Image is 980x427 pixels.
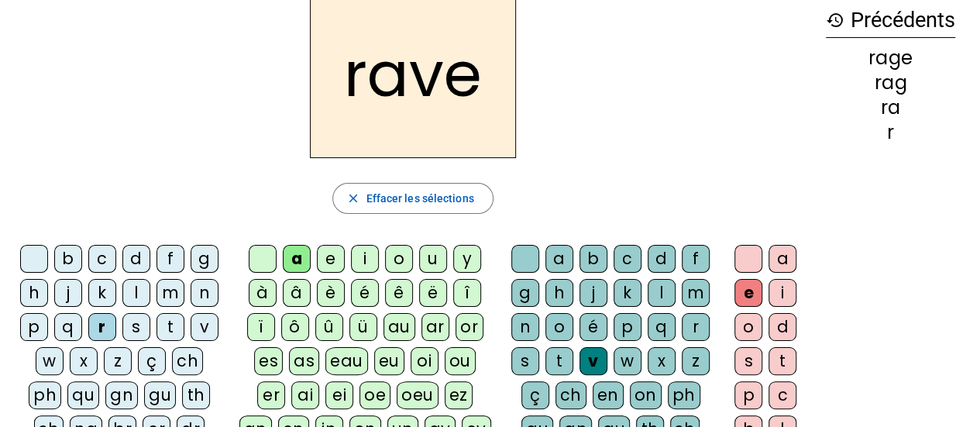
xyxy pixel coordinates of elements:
div: l [648,279,676,307]
mat-icon: history [826,11,844,29]
div: n [191,279,218,307]
div: x [70,347,98,375]
div: m [156,279,184,307]
div: rag [826,74,955,92]
div: as [289,347,319,375]
div: a [283,245,311,273]
div: oeu [397,381,438,409]
span: Effacer les sélections [366,189,473,208]
div: w [614,347,641,375]
div: r [826,123,955,142]
div: h [545,279,573,307]
div: r [682,313,710,341]
div: é [579,313,607,341]
div: c [88,245,116,273]
div: a [769,245,796,273]
div: qu [67,381,99,409]
div: f [156,245,184,273]
div: à [249,279,277,307]
div: w [36,347,64,375]
div: n [511,313,539,341]
div: s [734,347,762,375]
div: è [317,279,345,307]
div: ou [445,347,476,375]
div: e [317,245,345,273]
div: en [593,381,624,409]
div: ph [668,381,700,409]
div: j [579,279,607,307]
div: c [769,381,796,409]
div: f [682,245,710,273]
button: Effacer les sélections [332,183,493,214]
div: j [54,279,82,307]
div: i [769,279,796,307]
div: d [648,245,676,273]
div: eau [325,347,368,375]
div: b [54,245,82,273]
div: u [419,245,447,273]
div: t [156,313,184,341]
div: or [456,313,483,341]
div: ô [281,313,309,341]
div: es [254,347,283,375]
div: v [191,313,218,341]
div: eu [374,347,404,375]
div: th [182,381,210,409]
div: c [614,245,641,273]
div: û [315,313,343,341]
div: ai [291,381,319,409]
div: î [453,279,481,307]
div: é [351,279,379,307]
div: z [682,347,710,375]
div: k [614,279,641,307]
div: s [122,313,150,341]
div: d [122,245,150,273]
div: i [351,245,379,273]
div: er [257,381,285,409]
div: o [545,313,573,341]
div: g [191,245,218,273]
h3: Précédents [826,3,955,38]
div: ê [385,279,413,307]
div: x [648,347,676,375]
div: g [511,279,539,307]
div: a [545,245,573,273]
div: q [648,313,676,341]
div: ar [421,313,449,341]
div: k [88,279,116,307]
div: r [88,313,116,341]
div: p [20,313,48,341]
div: s [511,347,539,375]
div: ï [247,313,275,341]
div: au [383,313,415,341]
div: l [122,279,150,307]
div: ez [445,381,473,409]
div: v [579,347,607,375]
div: q [54,313,82,341]
div: t [769,347,796,375]
div: rage [826,49,955,67]
div: ei [325,381,353,409]
div: b [579,245,607,273]
div: d [769,313,796,341]
div: m [682,279,710,307]
div: gu [144,381,176,409]
div: ch [172,347,203,375]
div: ra [826,98,955,117]
div: ch [555,381,586,409]
div: p [614,313,641,341]
div: gn [105,381,138,409]
div: oe [359,381,390,409]
div: ë [419,279,447,307]
div: ç [521,381,549,409]
div: oi [411,347,438,375]
div: on [630,381,662,409]
div: h [20,279,48,307]
div: e [734,279,762,307]
div: y [453,245,481,273]
div: â [283,279,311,307]
div: z [104,347,132,375]
div: o [734,313,762,341]
div: ç [138,347,166,375]
div: ph [29,381,61,409]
